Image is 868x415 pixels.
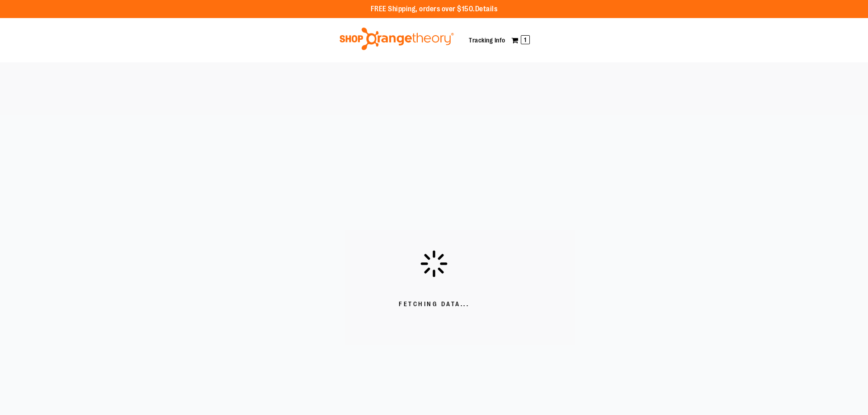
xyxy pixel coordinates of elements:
span: 1 [521,35,530,44]
a: Details [475,5,498,13]
a: Tracking Info [469,37,505,44]
span: Fetching Data... [399,300,469,309]
p: FREE Shipping, orders over $150. [371,4,498,14]
img: Shop Orangetheory [338,28,455,50]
